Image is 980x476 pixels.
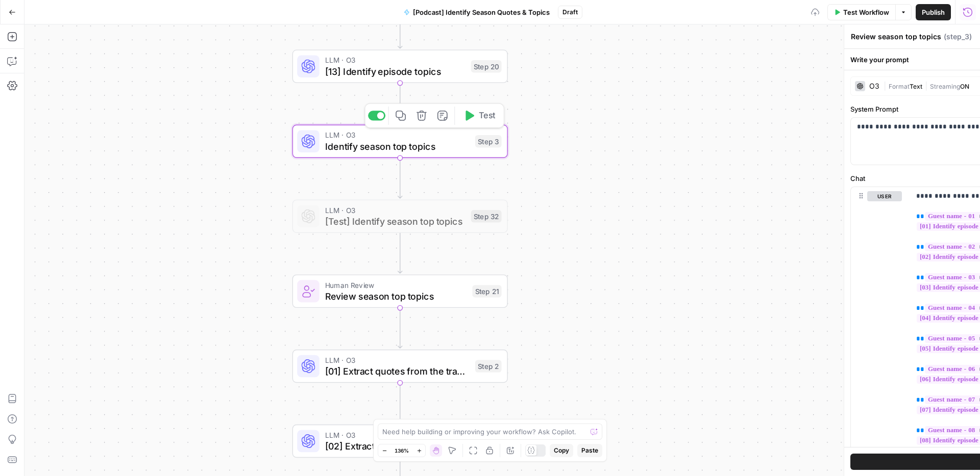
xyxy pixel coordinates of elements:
span: Human Review [325,279,467,290]
div: Step 3 [475,135,502,148]
button: Test [458,107,501,124]
span: 136% [395,446,409,455]
span: [13] Identify episode topics [325,64,465,78]
div: Step 32 [471,210,502,223]
span: LLM · O3 [325,129,470,141]
span: LLM · O3 [325,204,465,216]
button: Publish [916,4,951,20]
span: Publish [922,7,945,17]
div: LLM · O3[Test] Identify season top topicsStep 32 [292,200,508,233]
div: LLM · O3[02] Extract quotes from the transcriptStep 6 [292,425,508,458]
span: ON [960,83,969,90]
button: Test Workflow [827,4,895,20]
span: Test Workflow [843,7,889,17]
span: LLM · O3 [325,354,470,365]
g: Edge from step_3 to step_32 [398,158,402,198]
button: user [867,191,902,201]
span: [02] Extract quotes from the transcript [325,439,470,453]
button: Copy [550,444,573,457]
span: | [922,81,930,91]
span: Draft [562,8,578,17]
span: Format [889,83,910,90]
span: LLM · O3 [325,55,465,66]
div: LLM · O3Identify season top topicsStep 3Test [292,125,508,158]
div: LLM · O3[13] Identify episode topicsStep 20 [292,50,508,83]
span: | [884,81,889,91]
span: Streaming [930,83,960,90]
div: LLM · O3[01] Extract quotes from the transcriptStep 2 [292,350,508,383]
g: Edge from step_21 to step_2 [398,308,402,348]
span: Paste [581,446,598,455]
span: Test [479,110,496,122]
span: Identify season top topics [325,139,470,153]
span: Text [910,83,922,90]
button: [Podcast] Identify Season Quotes & Topics [398,4,556,20]
div: O3 [869,83,879,90]
button: Paste [577,444,602,457]
div: Step 20 [471,60,502,73]
span: [Test] Identify season top topics [325,214,465,228]
span: Copy [554,446,569,455]
div: Step 2 [475,360,502,373]
span: ( step_3 ) [944,32,972,42]
g: Edge from step_32 to step_21 [398,233,402,273]
span: [Podcast] Identify Season Quotes & Topics [413,7,550,17]
span: Review season top topics [325,289,467,303]
div: Human ReviewReview season top topicsStep 21 [292,275,508,308]
g: Edge from step_19 to step_20 [398,8,402,48]
div: Step 21 [472,285,501,298]
textarea: Review season top topics [851,32,941,42]
g: Edge from step_2 to step_6 [398,383,402,423]
span: LLM · O3 [325,429,470,440]
span: [01] Extract quotes from the transcript [325,364,470,378]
